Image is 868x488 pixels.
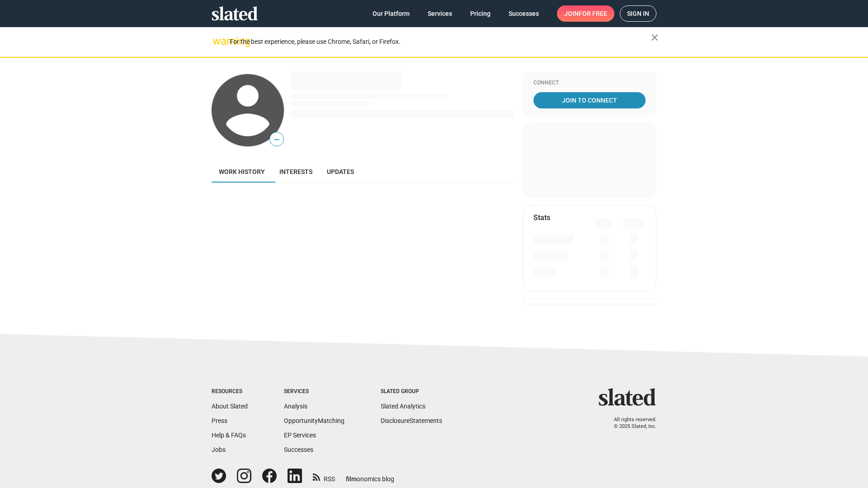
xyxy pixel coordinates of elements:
mat-icon: warning [212,36,223,47]
p: All rights reserved. © 2025 Slated, Inc. [604,417,656,430]
div: Resources [212,388,248,395]
a: Press [212,417,227,424]
span: Interests [279,168,312,175]
div: Connect [533,80,646,87]
a: Services [420,5,459,22]
a: filmonomics blog [346,468,394,483]
span: Work history [219,168,265,175]
a: Interests [272,161,320,183]
a: Slated Analytics [381,403,425,410]
span: Updates [327,168,354,175]
a: DisclosureStatements [381,417,442,424]
a: Sign in [620,5,656,22]
span: Successes [509,5,539,22]
span: film [346,475,357,483]
span: Services [428,5,452,22]
a: Updates [320,161,361,183]
div: For the best experience, please use Chrome, Safari, or Firefox. [230,36,651,48]
a: Analysis [284,403,307,410]
a: OpportunityMatching [284,417,344,424]
span: Our Platform [373,5,410,22]
a: Jobs [212,446,226,453]
span: Pricing [470,5,491,22]
a: Help & FAQs [212,432,246,439]
a: Joinfor free [557,5,614,22]
span: Join [564,5,607,22]
a: EP Services [284,432,316,439]
mat-card-title: Stats [533,213,550,222]
a: RSS [313,469,335,483]
a: Pricing [463,5,498,22]
a: Successes [501,5,546,22]
div: Services [284,388,344,395]
a: Successes [284,446,313,453]
a: Our Platform [365,5,417,22]
a: About Slated [212,403,248,410]
div: Slated Group [381,388,442,395]
a: Work history [212,161,272,183]
span: — [270,134,283,145]
mat-icon: close [649,32,660,43]
a: Join To Connect [533,92,646,108]
span: Join To Connect [535,92,644,108]
span: Sign in [627,6,649,21]
span: for free [579,5,607,22]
